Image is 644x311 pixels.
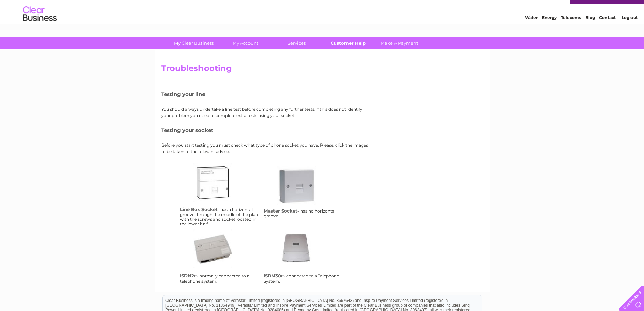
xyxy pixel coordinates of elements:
[161,91,371,97] h5: Testing your line
[264,273,284,279] h4: ISDN30e
[277,229,331,284] a: isdn30e
[178,228,262,285] td: - normally connected to a telephone system.
[372,37,427,49] a: Make A Payment
[161,106,371,119] p: You should always undertake a line test before completing any further tests, if this does not ide...
[180,273,197,279] h4: ISDN2e
[264,208,297,214] h4: Master Socket
[178,161,262,228] td: - has a horizontal groove through the middle of the plate with the screws and socket located in t...
[262,228,346,285] td: - connected to a Telephone System.
[262,161,346,228] td: - has no horizontal groove.
[163,4,482,33] div: Clear Business is a trading name of Verastar Limited (registered in [GEOGRAPHIC_DATA] No. 3667643...
[561,29,581,34] a: Telecoms
[180,207,218,212] h4: Line Box Socket
[585,29,595,34] a: Blog
[517,3,563,12] a: 0333 014 3131
[217,37,273,49] a: My Account
[542,29,557,34] a: Energy
[599,29,616,34] a: Contact
[161,142,371,155] p: Before you start testing you must check what type of phone socket you have. Please, click the ima...
[525,29,538,34] a: Water
[622,29,638,34] a: Log out
[320,37,376,49] a: Customer Help
[269,37,325,49] a: Services
[23,18,57,38] img: logo.png
[161,64,483,76] h2: Troubleshooting
[166,37,222,49] a: My Clear Business
[161,127,371,133] h5: Testing your socket
[277,166,331,220] a: ms
[193,163,247,217] a: lbs
[193,229,247,284] a: isdn2e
